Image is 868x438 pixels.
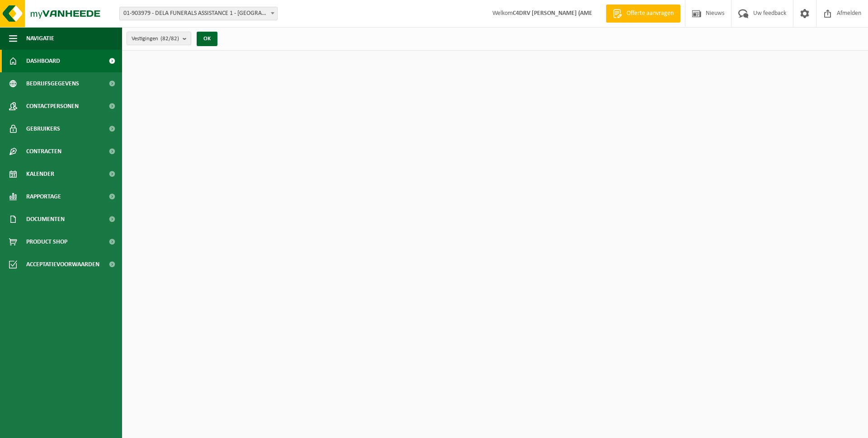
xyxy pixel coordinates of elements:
span: Rapportage [26,185,61,208]
strong: C4DRV [PERSON_NAME] (AME [513,10,592,17]
span: Gebruikers [26,118,60,140]
span: Vestigingen [132,32,179,46]
span: Acceptatievoorwaarden [26,253,99,276]
button: Vestigingen(82/82) [127,32,191,45]
span: Contactpersonen [26,95,79,118]
span: Dashboard [26,50,60,72]
span: Bedrijfsgegevens [26,72,79,95]
span: Offerte aanvragen [624,9,676,18]
a: Offerte aanvragen [606,5,680,23]
span: Kalender [26,163,54,185]
span: Navigatie [26,27,54,50]
span: 01-903979 - DELA FUNERALS ASSISTANCE 1 - ANTWERPEN [120,7,277,20]
span: Contracten [26,140,61,163]
span: Documenten [26,208,65,231]
count: (82/82) [160,36,179,42]
button: OK [197,32,217,46]
span: Product Shop [26,231,67,253]
span: 01-903979 - DELA FUNERALS ASSISTANCE 1 - ANTWERPEN [119,7,278,20]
